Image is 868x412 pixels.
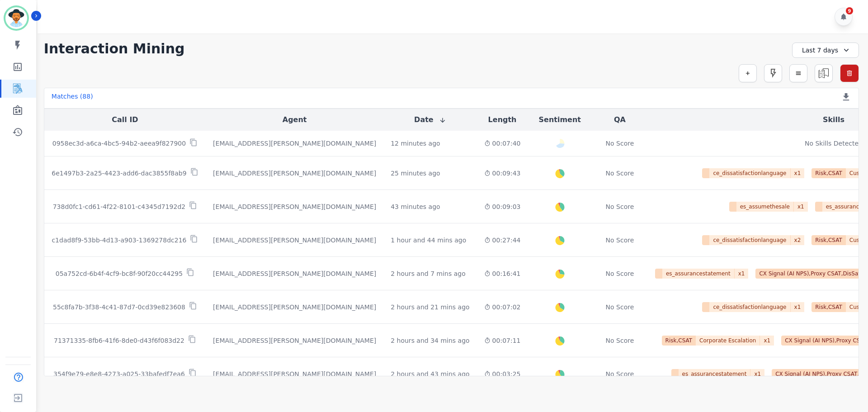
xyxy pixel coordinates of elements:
button: Date [414,114,446,125]
span: x 1 [791,168,805,178]
div: 9 [846,7,853,14]
div: 00:07:40 [484,139,521,148]
span: Risk,CSAT [662,336,696,346]
span: Risk,CSAT [811,302,846,312]
div: No Score [606,202,634,211]
span: es_assurancestatement [662,269,735,279]
span: Corporate Escalation [696,336,760,346]
div: 00:07:11 [484,336,521,345]
div: 00:09:03 [484,202,521,211]
div: 00:16:41 [484,269,521,278]
button: Call ID [112,114,138,125]
div: 43 minutes ago [391,202,440,211]
div: [EMAIL_ADDRESS][PERSON_NAME][DOMAIN_NAME] [213,202,376,211]
p: 71371335-8fb6-41f6-8de0-d43f6f083d22 [54,336,184,345]
span: es_assurancestatement [679,369,751,379]
p: 738d0fc1-cd61-4f22-8101-c4345d7192d2 [53,202,186,211]
div: No Score [606,369,634,379]
div: 2 hours and 21 mins ago [391,303,469,312]
div: 2 hours and 43 mins ago [391,369,469,379]
div: Last 7 days [792,43,859,58]
span: x 1 [791,302,805,312]
p: 0958ec3d-a6ca-4bc5-94b2-aeea9f827900 [52,139,186,148]
div: 12 minutes ago [391,139,440,148]
p: 55c8fa7b-3f38-4c41-87d7-0cd39e823608 [53,303,185,312]
div: [EMAIL_ADDRESS][PERSON_NAME][DOMAIN_NAME] [213,369,376,379]
button: Length [488,114,517,125]
button: Agent [283,114,307,125]
span: Risk,CSAT [811,235,846,245]
div: No Skills Detected [805,139,863,148]
p: c1dad8f9-53bb-4d13-a903-1369278dc216 [52,236,186,245]
span: x 1 [794,202,808,212]
div: Matches ( 88 ) [52,92,93,104]
div: No Score [606,336,634,345]
span: ce_dissatisfactionlanguage [709,302,790,312]
div: No Score [606,303,634,312]
div: 00:03:25 [484,369,521,379]
p: 6e1497b3-2a25-4423-add6-dac3855f8ab9 [52,169,186,178]
div: 00:07:02 [484,303,521,312]
div: [EMAIL_ADDRESS][PERSON_NAME][DOMAIN_NAME] [213,303,376,312]
span: Risk,CSAT [811,168,846,178]
div: [EMAIL_ADDRESS][PERSON_NAME][DOMAIN_NAME] [213,236,376,245]
button: Sentiment [539,114,581,125]
div: 00:27:44 [484,236,521,245]
button: Skills [823,114,844,125]
div: 2 hours and 34 mins ago [391,336,469,345]
div: [EMAIL_ADDRESS][PERSON_NAME][DOMAIN_NAME] [213,169,376,178]
div: No Score [606,139,634,148]
span: es_assumethesale [736,202,794,212]
div: [EMAIL_ADDRESS][PERSON_NAME][DOMAIN_NAME] [213,139,376,148]
span: x 2 [791,235,805,245]
p: 354f9e79-e8e8-4273-a025-33bafedf7ea6 [53,369,185,379]
div: No Score [606,269,634,278]
div: No Score [606,236,634,245]
div: [EMAIL_ADDRESS][PERSON_NAME][DOMAIN_NAME] [213,269,376,278]
h1: Interaction Mining [44,41,185,57]
div: No Score [606,169,634,178]
div: 2 hours and 7 mins ago [391,269,466,278]
p: 05a752cd-6b4f-4cf9-bc8f-90f20cc44295 [56,269,183,278]
span: x 1 [760,336,774,346]
div: 00:09:43 [484,169,521,178]
div: 25 minutes ago [391,169,440,178]
div: 1 hour and 44 mins ago [391,236,466,245]
span: x 1 [750,369,764,379]
button: QA [614,114,626,125]
div: [EMAIL_ADDRESS][PERSON_NAME][DOMAIN_NAME] [213,336,376,345]
img: Bordered avatar [5,7,27,29]
span: ce_dissatisfactionlanguage [709,168,790,178]
span: ce_dissatisfactionlanguage [709,235,790,245]
span: x 1 [735,269,749,279]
